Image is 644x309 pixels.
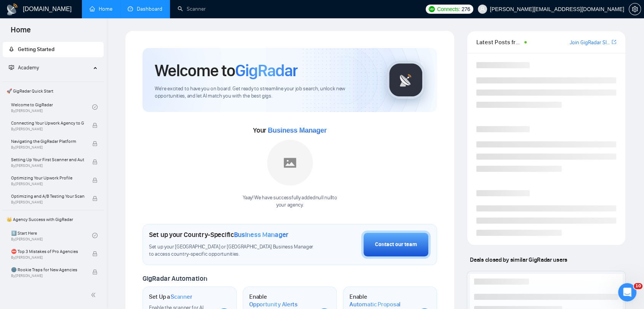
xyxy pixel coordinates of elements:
a: dashboardDashboard [128,6,162,12]
span: Academy [18,64,39,71]
button: setting [629,3,641,15]
a: export [612,38,616,46]
button: Contact our team [361,231,431,259]
span: Your [253,126,327,134]
div: Contact our team [375,240,417,249]
span: Business Manager [268,126,327,134]
iframe: Intercom live chat [618,283,636,301]
span: Setting Up Your First Scanner and Auto-Bidder [11,156,84,163]
span: fund-projection-screen [9,65,14,70]
a: homeHome [90,6,112,12]
span: lock [92,159,98,165]
span: export [612,39,616,45]
span: 276 [461,5,470,13]
span: Opportunity Alerts [249,301,298,308]
span: Set up your [GEOGRAPHIC_DATA] or [GEOGRAPHIC_DATA] Business Manager to access country-specific op... [149,243,318,258]
span: check-circle [92,233,98,238]
li: Getting Started [3,42,104,57]
a: Welcome to GigRadarBy[PERSON_NAME] [11,99,92,115]
span: By [PERSON_NAME] [11,200,84,205]
span: check-circle [92,104,98,110]
a: searchScanner [178,6,206,12]
div: Yaay! We have successfully added null null to [243,194,337,209]
span: GigRadar Automation [143,274,207,283]
span: Home [5,24,37,40]
span: By [PERSON_NAME] [11,182,84,186]
span: Navigating the GigRadar Platform [11,138,84,145]
h1: Welcome to [155,60,298,81]
span: lock [92,196,98,201]
img: upwork-logo.png [429,6,435,12]
span: 🌚 Rookie Traps for New Agencies [11,266,84,274]
span: By [PERSON_NAME] [11,145,84,150]
span: Latest Posts from the GigRadar Community [476,37,522,47]
img: logo [6,3,18,16]
span: double-left [91,291,98,299]
span: GigRadar [235,60,298,81]
span: Optimizing and A/B Testing Your Scanner for Better Results [11,192,84,200]
span: Scanner [171,293,192,301]
span: Deals closed by similar GigRadar users [467,253,570,266]
a: 1️⃣ Start HereBy[PERSON_NAME] [11,227,92,244]
span: By [PERSON_NAME] [11,274,84,278]
span: 🚀 GigRadar Quick Start [3,83,103,99]
span: By [PERSON_NAME] [11,255,84,260]
p: your agency . [243,202,337,209]
img: placeholder.png [267,140,313,186]
span: Business Manager [234,231,288,239]
span: Optimizing Your Upwork Profile [11,174,84,182]
a: setting [629,6,641,12]
span: lock [92,251,98,256]
span: lock [92,178,98,183]
h1: Enable [249,293,312,308]
span: lock [92,269,98,275]
span: setting [629,6,641,12]
span: lock [92,123,98,128]
span: By [PERSON_NAME] [11,127,84,131]
span: Connecting Your Upwork Agency to GigRadar [11,119,84,127]
span: 10 [634,283,642,289]
span: Academy [9,64,39,71]
span: We're excited to have you on board. Get ready to streamline your job search, unlock new opportuni... [155,85,375,100]
span: lock [92,141,98,146]
span: user [480,6,485,12]
h1: Set Up a [149,293,192,301]
h1: Set up your Country-Specific [149,231,288,239]
a: Join GigRadar Slack Community [570,38,610,47]
span: ⛔ Top 3 Mistakes of Pro Agencies [11,248,84,255]
span: rocket [9,46,14,52]
img: gigradar-logo.png [387,61,425,99]
span: Connects: [437,5,460,13]
span: By [PERSON_NAME] [11,163,84,168]
span: Getting Started [18,46,54,53]
span: 👑 Agency Success with GigRadar [3,212,103,227]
